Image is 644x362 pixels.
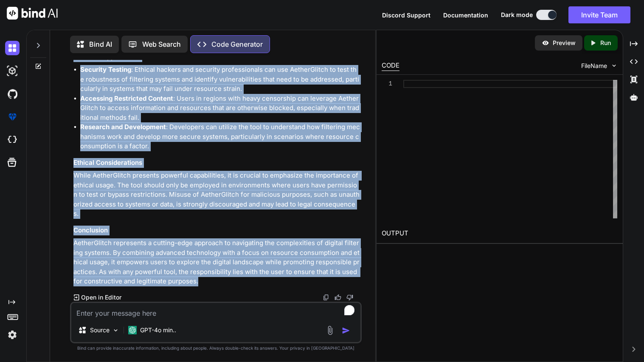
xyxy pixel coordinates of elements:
[335,294,341,301] img: like
[80,65,131,74] strong: Security Testing
[80,122,360,151] li: : Developers can utilize the tool to understand how filtering mechanisms work and develop more se...
[90,326,110,334] p: Source
[377,223,623,243] h2: OUTPUT
[382,11,430,20] button: Discord Support
[73,238,360,286] p: AetherGlitch represents a cutting-edge approach to navigating the complexities of digital filteri...
[5,41,20,55] img: darkChat
[600,39,611,47] p: Run
[142,39,181,49] p: Web Search
[323,294,329,301] img: copy
[89,39,112,49] p: Bind AI
[71,303,360,318] textarea: To enrich screen reader interactions, please activate Accessibility in Grammarly extension settings
[211,39,263,49] p: Code Generator
[568,6,630,23] button: Invite Team
[501,11,533,19] span: Dark mode
[5,133,20,147] img: cloudideIcon
[325,325,335,335] img: attachment
[80,94,173,102] strong: Accessing Restricted Content
[112,327,119,334] img: Pick Models
[5,64,20,78] img: darkAi-studio
[443,11,488,20] button: Documentation
[7,7,58,20] img: Bind AI
[73,171,360,219] p: While AetherGlitch presents powerful capabilities, it is crucial to emphasize the importance of e...
[73,158,360,168] h3: Ethical Considerations
[73,226,360,235] h3: Conclusion
[80,94,360,123] li: : Users in regions with heavy censorship can leverage AetherGlitch to access information and reso...
[80,65,360,94] li: : Ethical hackers and security professionals can use AetherGlitch to test the robustness of filte...
[5,110,20,124] img: premium
[128,326,137,334] img: GPT-4o mini
[5,87,20,101] img: githubDark
[542,39,549,47] img: preview
[443,11,488,19] span: Documentation
[346,294,353,301] img: dislike
[5,328,20,342] img: settings
[342,326,350,335] img: icon
[610,62,618,69] img: chevron down
[80,123,166,131] strong: Research and Development
[581,62,607,70] span: FileName
[382,11,430,19] span: Discord Support
[70,345,362,351] p: Bind can provide inaccurate information, including about people. Always double-check its answers....
[81,293,121,302] p: Open in Editor
[382,61,399,71] div: CODE
[140,326,176,334] p: GPT-4o min..
[382,80,392,88] div: 1
[553,39,576,47] p: Preview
